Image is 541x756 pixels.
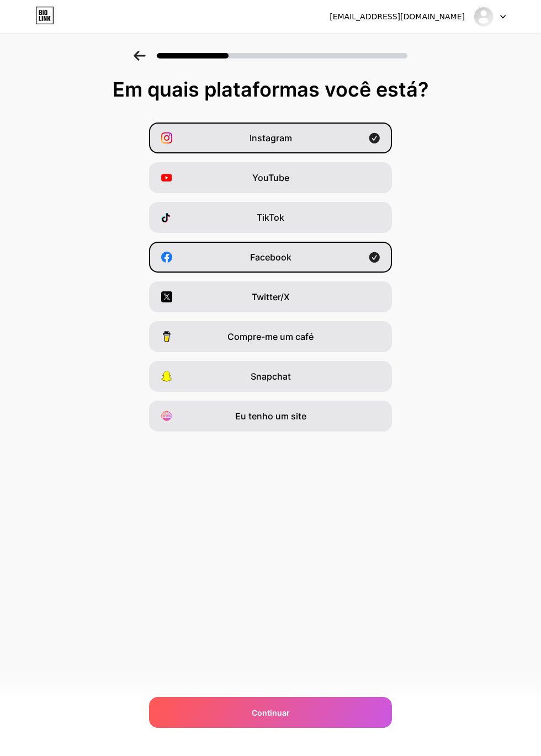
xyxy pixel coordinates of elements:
font: YouTube [252,172,289,183]
font: Snapchat [251,371,291,382]
font: Eu tenho um site [235,411,306,422]
font: Twitter/X [252,291,290,302]
font: Compre-me um café [227,331,314,342]
font: TikTok [257,212,284,223]
img: Matheus _ [473,6,494,27]
font: Instagram [250,132,292,143]
font: [EMAIL_ADDRESS][DOMAIN_NAME] [330,12,465,21]
font: Em quais plataformas você está? [113,77,429,102]
font: Continuar [252,708,290,717]
font: Facebook [250,252,291,263]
